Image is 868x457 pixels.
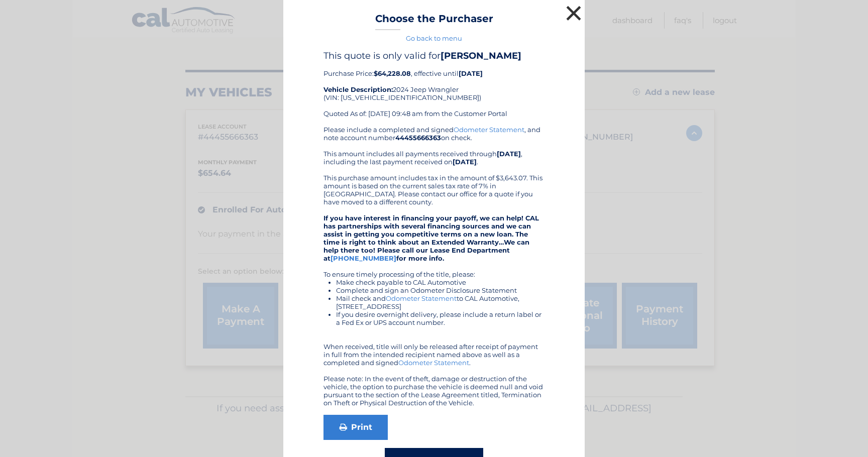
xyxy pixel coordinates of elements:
b: [DATE] [459,69,483,77]
a: Go back to menu [406,34,462,42]
li: Mail check and to CAL Automotive, [STREET_ADDRESS] [336,294,545,310]
b: [PERSON_NAME] [441,50,521,61]
b: 44455666363 [395,134,441,142]
li: Complete and sign an Odometer Disclosure Statement [336,286,545,294]
a: Print [323,415,388,440]
div: Purchase Price: , effective until 2024 Jeep Wrangler (VIN: [US_VEHICLE_IDENTIFICATION_NUMBER]) Qu... [323,50,545,126]
a: Odometer Statement [454,126,524,134]
li: If you desire overnight delivery, please include a return label or a Fed Ex or UPS account number. [336,310,545,326]
strong: If you have interest in financing your payoff, we can help! CAL has partnerships with several fin... [323,214,539,262]
b: [DATE] [497,150,521,158]
b: [DATE] [453,158,477,166]
h3: Choose the Purchaser [375,13,493,30]
div: Please include a completed and signed , and note account number on check. This amount includes al... [323,126,545,407]
button: × [564,3,584,23]
h4: This quote is only valid for [323,50,545,61]
a: Odometer Statement [386,294,457,302]
strong: Vehicle Description: [323,85,393,93]
li: Make check payable to CAL Automotive [336,278,545,286]
a: Odometer Statement [398,359,469,367]
a: [PHONE_NUMBER] [331,254,396,262]
b: $64,228.08 [374,69,411,77]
